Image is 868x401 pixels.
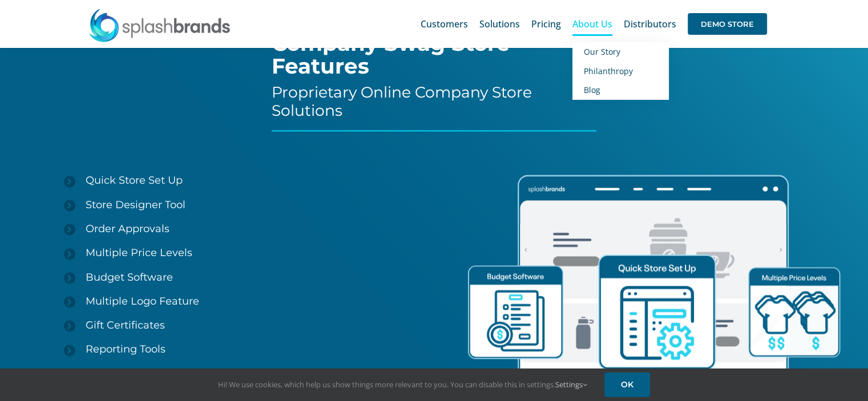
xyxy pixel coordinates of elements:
[64,217,434,241] a: Order Approvals
[86,271,173,283] span: Budget Software
[88,8,231,42] img: SplashBrands.com Logo
[584,46,620,57] span: Our Story
[64,337,434,361] a: Reporting Tools
[86,343,165,355] span: Reporting Tools
[86,367,167,380] span: Analytics & SEO
[218,379,587,390] span: Hi! We use cookies, which help us show things more relevant to you. You can disable this in setti...
[572,42,669,62] a: Our Story
[479,19,520,29] span: Solutions
[86,319,165,331] span: Gift Certificates
[86,199,185,211] span: Store Designer Tool
[584,84,600,95] span: Blog
[272,30,510,79] span: Company Swag Store Features
[86,222,169,235] span: Order Approvals
[624,6,676,42] a: Distributors
[624,19,676,29] span: Distributors
[604,372,650,397] a: OK
[584,66,633,76] span: Philanthropy
[64,168,434,192] a: Quick Store Set Up
[64,313,434,337] a: Gift Certificates
[572,62,669,81] a: Philanthropy
[531,6,561,42] a: Pricing
[421,19,468,29] span: Customers
[86,174,183,187] span: Quick Store Set Up
[86,246,192,259] span: Multiple Price Levels
[64,265,434,289] a: Budget Software
[64,362,434,386] a: Analytics & SEO
[272,83,532,120] span: Proprietary Online Company Store Solutions
[572,80,669,100] a: Blog
[531,19,561,29] span: Pricing
[421,6,767,42] nav: Main Menu Sticky
[64,241,434,265] a: Multiple Price Levels
[421,6,468,42] a: Customers
[64,193,434,217] a: Store Designer Tool
[572,19,612,29] span: About Us
[688,6,767,42] a: DEMO STORE
[688,13,767,35] span: DEMO STORE
[555,379,587,390] a: Settings
[86,295,199,307] span: Multiple Logo Feature
[64,289,434,313] a: Multiple Logo Feature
